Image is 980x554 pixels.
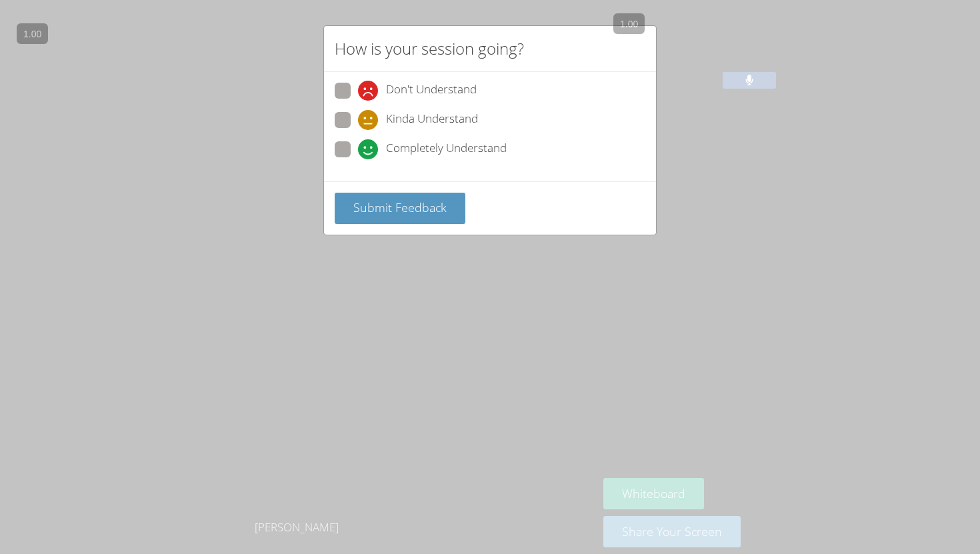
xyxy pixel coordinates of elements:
button: Submit Feedback [335,193,465,224]
span: Kinda Understand [386,110,478,130]
span: Don't Understand [386,81,477,101]
span: Submit Feedback [353,199,447,215]
span: Completely Understand [386,139,507,159]
h2: How is your session going? [335,37,524,61]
